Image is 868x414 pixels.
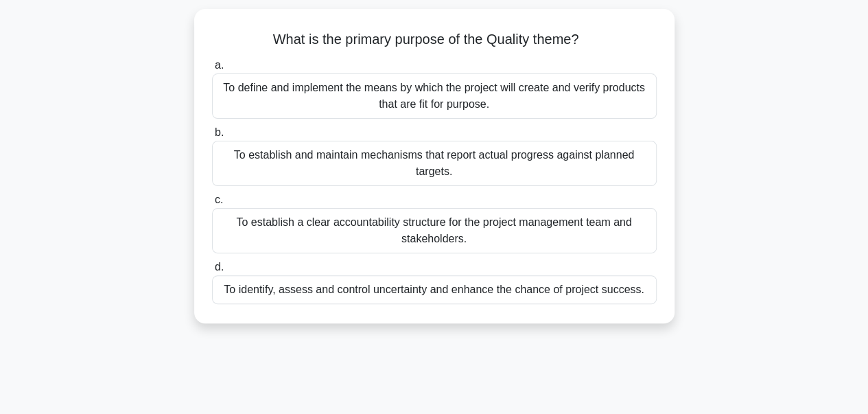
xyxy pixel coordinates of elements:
[212,275,657,304] div: To identify, assess and control uncertainty and enhance the chance of project success.
[215,261,224,273] span: d.
[211,31,658,49] h5: What is the primary purpose of the Quality theme?
[212,141,657,186] div: To establish and maintain mechanisms that report actual progress against planned targets.
[215,194,223,205] span: c.
[212,73,657,119] div: To define and implement the means by which the project will create and verify products that are f...
[215,59,224,71] span: a.
[215,126,224,138] span: b.
[212,208,657,253] div: To establish a clear accountability structure for the project management team and stakeholders.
